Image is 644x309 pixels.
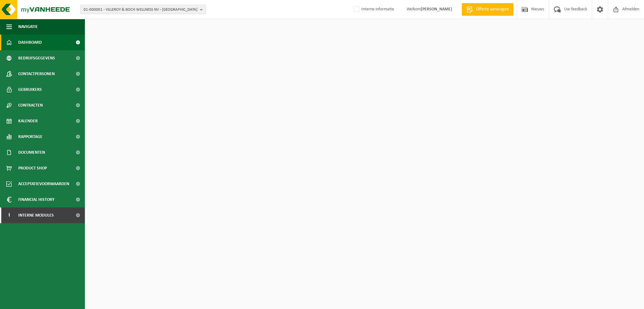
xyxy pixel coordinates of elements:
span: Bedrijfsgegevens [18,50,55,66]
span: Gebruikers [18,82,42,97]
span: Acceptatievoorwaarden [18,176,69,192]
span: Financial History [18,192,54,207]
span: Rapportage [18,129,42,145]
span: Contactpersonen [18,66,55,82]
span: Navigatie [18,19,38,35]
span: Kalender [18,113,38,129]
strong: [PERSON_NAME] [421,7,452,12]
label: Interne informatie [353,5,394,14]
button: 01-000001 - VILLEROY & BOCH WELLNESS NV - [GEOGRAPHIC_DATA] [80,5,206,14]
span: 01-000001 - VILLEROY & BOCH WELLNESS NV - [GEOGRAPHIC_DATA] [84,5,197,14]
span: Interne modules [18,207,54,223]
span: I [6,207,12,223]
span: Offerte aanvragen [475,6,510,13]
a: Offerte aanvragen [462,3,514,16]
span: Dashboard [18,35,42,50]
span: Contracten [18,97,43,113]
span: Documenten [18,145,45,160]
span: Product Shop [18,160,47,176]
